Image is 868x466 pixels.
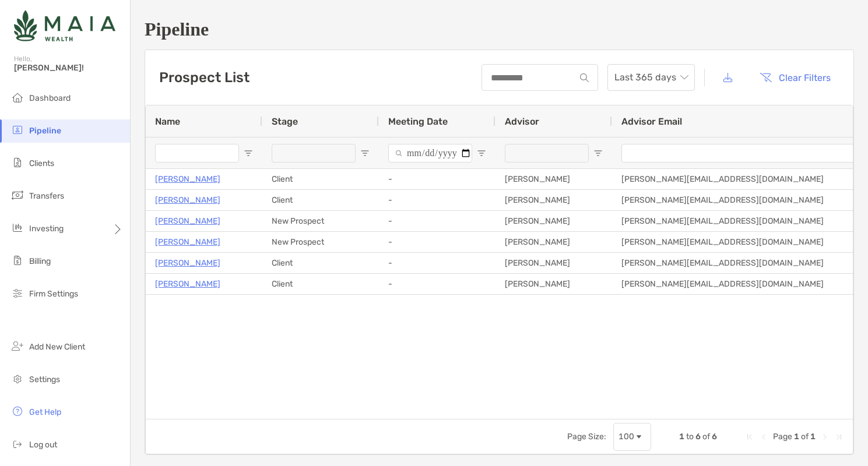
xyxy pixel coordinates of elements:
[619,432,634,442] div: 100
[745,432,754,442] div: First Page
[613,423,651,451] div: Page Size
[262,211,379,231] div: New Prospect
[10,188,24,202] img: transfers icon
[155,235,220,249] a: [PERSON_NAME]
[496,169,612,189] div: [PERSON_NAME]
[702,432,710,442] span: of
[496,232,612,252] div: [PERSON_NAME]
[379,274,496,294] div: -
[145,19,854,40] h1: Pipeline
[29,126,61,136] span: Pipeline
[262,190,379,210] div: Client
[360,149,370,158] button: Open Filter Menu
[759,432,768,442] div: Previous Page
[801,432,809,442] span: of
[834,432,844,442] div: Last Page
[155,256,220,270] a: [PERSON_NAME]
[262,169,379,189] div: Client
[10,286,24,300] img: firm-settings icon
[388,116,448,127] span: Meeting Date
[679,432,684,442] span: 1
[29,256,51,266] span: Billing
[496,253,612,273] div: [PERSON_NAME]
[477,149,486,158] button: Open Filter Menu
[379,232,496,252] div: -
[29,440,57,450] span: Log out
[379,169,496,189] div: -
[14,5,115,47] img: Zoe Logo
[14,63,123,73] span: [PERSON_NAME]!
[593,149,603,158] button: Open Filter Menu
[244,149,253,158] button: Open Filter Menu
[29,158,54,168] span: Clients
[580,73,589,82] img: input icon
[567,432,606,442] div: Page Size:
[10,437,24,451] img: logout icon
[794,432,799,442] span: 1
[621,116,682,127] span: Advisor Email
[10,221,24,235] img: investing icon
[10,123,24,137] img: pipeline icon
[614,65,688,90] span: Last 365 days
[159,69,249,86] h3: Prospect List
[505,116,539,127] span: Advisor
[29,224,64,234] span: Investing
[262,274,379,294] div: Client
[712,432,717,442] span: 6
[810,432,816,442] span: 1
[751,65,839,90] button: Clear Filters
[29,289,78,299] span: Firm Settings
[262,232,379,252] div: New Prospect
[155,116,180,127] span: Name
[29,93,71,103] span: Dashboard
[10,156,24,170] img: clients icon
[773,432,792,442] span: Page
[155,144,239,163] input: Name Filter Input
[155,193,220,207] a: [PERSON_NAME]
[29,407,61,417] span: Get Help
[155,172,220,186] a: [PERSON_NAME]
[155,277,220,291] a: [PERSON_NAME]
[10,253,24,267] img: billing icon
[10,404,24,418] img: get-help icon
[379,190,496,210] div: -
[10,90,24,104] img: dashboard icon
[820,432,830,442] div: Next Page
[496,211,612,231] div: [PERSON_NAME]
[379,253,496,273] div: -
[155,214,220,228] a: [PERSON_NAME]
[272,116,298,127] span: Stage
[695,432,701,442] span: 6
[262,253,379,273] div: Client
[29,191,64,201] span: Transfers
[29,342,85,352] span: Add New Client
[379,211,496,231] div: -
[388,144,472,163] input: Meeting Date Filter Input
[496,274,612,294] div: [PERSON_NAME]
[10,372,24,386] img: settings icon
[29,375,60,384] span: Settings
[10,339,24,353] img: add_new_client icon
[686,432,694,442] span: to
[496,190,612,210] div: [PERSON_NAME]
